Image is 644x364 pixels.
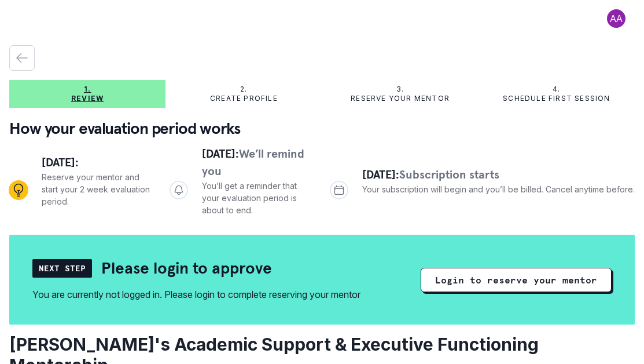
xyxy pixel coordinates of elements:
[210,94,278,103] p: Create profile
[9,117,635,140] p: How your evaluation period works
[362,183,635,195] p: Your subscription will begin and you’ll be billed. Cancel anytime before.
[32,287,360,301] div: You are currently not logged in. Please login to complete reserving your mentor
[351,94,450,103] p: Reserve your mentor
[399,167,499,182] span: Subscription starts
[598,9,635,28] button: profile picture
[71,94,104,103] p: Review
[32,259,92,278] div: Next Step
[202,180,311,216] p: You’ll get a reminder that your evaluation period is about to end.
[42,171,151,208] p: Reserve your mentor and start your 2 week evaluation period.
[42,155,79,170] span: [DATE]:
[503,94,610,103] p: Schedule first session
[240,85,247,94] p: 2.
[9,145,635,235] div: Progress
[202,146,304,179] span: We’ll remind you
[101,258,272,278] h2: Please login to approve
[421,268,612,292] button: Login to reserve your mentor
[202,146,239,161] span: [DATE]:
[362,167,399,182] span: [DATE]:
[553,85,560,94] p: 4.
[396,85,404,94] p: 3.
[84,85,91,94] p: 1.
